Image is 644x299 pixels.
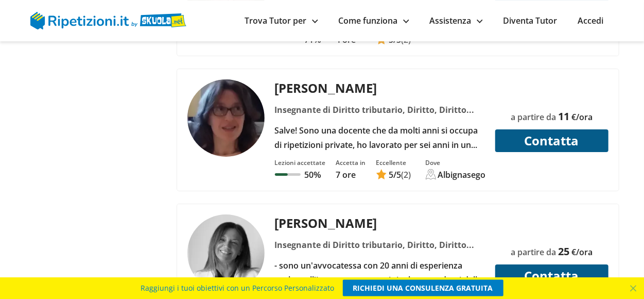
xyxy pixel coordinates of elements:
[376,158,411,167] div: Eccellente
[402,169,411,180] span: (2)
[271,123,489,152] div: Salve! Sono una docente che da molti anni si occupa di ripetizioni private, ho lavorato per sei a...
[339,15,409,26] a: Come funziona
[271,238,489,252] div: Insegnante di Diritto tributario, Diritto, Diritto civile, Diritto commerciale, Diritto privato, ...
[336,158,366,167] div: Accetta in
[426,158,486,167] div: Dove
[30,14,186,25] a: logo Skuola.net | Ripetizioni.it
[511,111,556,123] span: a partire da
[187,214,265,292] img: tutor a CASALECCHIO DI RENO - Barbara
[571,246,593,258] span: €/ora
[187,79,265,157] img: tutor a Albignasego - Anna
[271,103,489,117] div: Insegnante di Diritto tributario, Diritto, Diritto civile, Diritto commerciale, Diritto costituzi...
[141,280,335,296] span: Raggiungi i tuoi obiettivi con un Percorso Personalizzato
[271,79,489,96] div: [PERSON_NAME]
[389,169,402,180] span: /5
[511,246,556,258] span: a partire da
[495,264,608,287] button: Contatta
[271,258,489,287] div: - sono un'avvocatessa con 20 anni di esperienza anche nell'insegnamento. - mi rivolgo a studenti ...
[558,109,569,123] span: 11
[430,15,483,26] a: Assistenza
[558,244,569,258] span: 25
[30,12,186,29] img: logo Skuola.net | Ripetizioni.it
[571,111,593,123] span: €/ora
[389,169,394,180] span: 5
[495,129,608,152] button: Contatta
[578,15,604,26] a: Accedi
[503,15,558,26] a: Diventa Tutor
[305,169,321,180] p: 50%
[271,214,489,231] div: [PERSON_NAME]
[336,169,366,180] p: 7 ore
[343,280,503,296] a: RICHIEDI UNA CONSULENZA GRATUITA
[275,158,326,167] div: Lezioni accettate
[245,15,318,26] a: Trova Tutor per
[376,169,411,180] a: 5/5(2)
[438,169,486,180] div: Albignasego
